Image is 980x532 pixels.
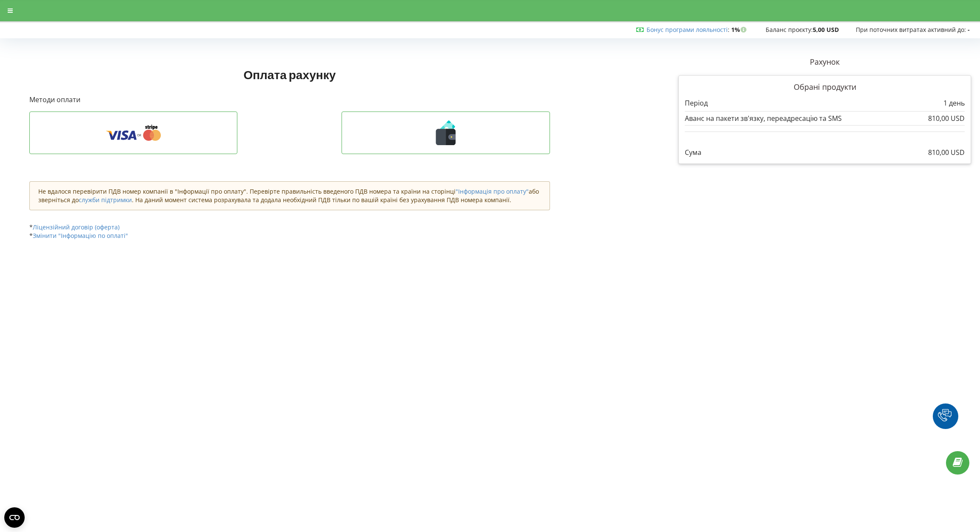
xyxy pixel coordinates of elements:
p: Методи оплати [29,95,550,105]
p: Рахунок [678,57,971,68]
a: служби підтримки [79,196,132,204]
strong: - [968,26,970,34]
p: Обрані продукти [685,82,965,93]
button: Open CMP widget [4,507,25,528]
a: Змінити "Інформацію по оплаті" [33,232,128,240]
strong: 5,00 USD [813,26,839,34]
p: 1 день [943,98,965,108]
div: Аванс на пакети зв'язку, переадресацію та SMS [685,114,965,122]
p: 810,00 USD [928,148,965,157]
h1: Оплата рахунку [29,67,550,82]
span: : [647,26,729,34]
span: Баланс проєкту: [766,26,813,34]
a: "Інформація про оплату" [456,187,529,195]
div: 810,00 USD [928,114,965,122]
div: Не вдалося перевірити ПДВ номер компанії в "Інформації про оплату". Перевірте правильність введен... [29,181,550,210]
p: Період [685,98,708,108]
p: Сума [685,148,701,157]
strong: 1% [731,26,749,34]
a: Бонус програми лояльності [647,26,728,34]
span: При поточних витратах активний до: [856,26,966,34]
a: Ліцензійний договір (оферта) [33,223,120,231]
